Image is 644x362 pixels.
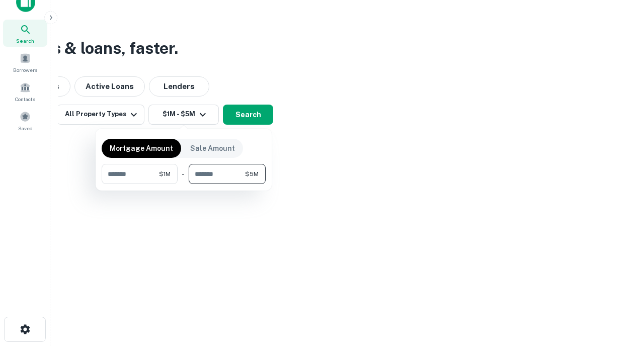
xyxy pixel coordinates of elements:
[190,143,235,154] p: Sale Amount
[182,164,185,184] div: -
[245,169,259,178] span: $5M
[594,282,644,330] iframe: Chat Widget
[110,143,173,154] p: Mortgage Amount
[159,169,171,178] span: $1M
